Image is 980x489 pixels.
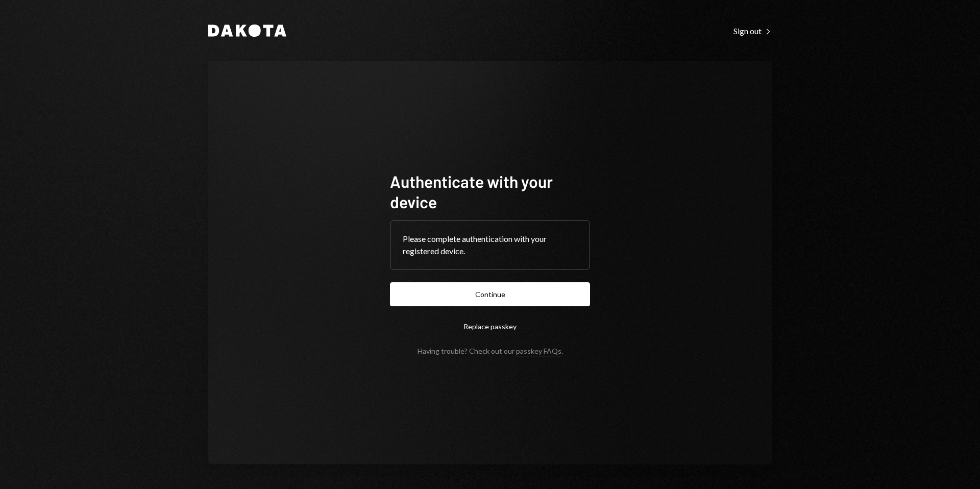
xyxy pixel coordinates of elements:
[390,282,590,306] button: Continue
[390,171,590,212] h1: Authenticate with your device
[733,26,772,36] div: Sign out
[733,25,772,36] a: Sign out
[403,233,577,257] div: Please complete authentication with your registered device.
[418,347,563,355] div: Having trouble? Check out our .
[516,347,561,356] a: passkey FAQs
[390,314,590,338] button: Replace passkey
